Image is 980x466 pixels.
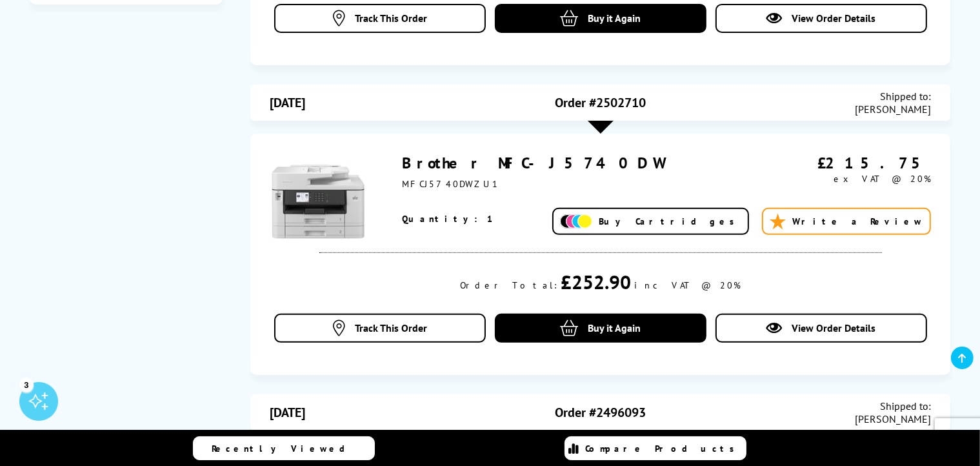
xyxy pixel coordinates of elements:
span: Write a Review [792,216,923,227]
a: Write a Review [762,208,931,235]
span: View Order Details [792,12,876,25]
a: Brother MFC-J5740DW [402,153,664,173]
span: [PERSON_NAME] [855,103,931,116]
span: Buy it Again [588,12,641,25]
a: View Order Details [715,4,927,33]
span: [DATE] [270,94,305,111]
span: Track This Order [355,321,427,334]
a: Recently Viewed [193,436,375,460]
div: 3 [19,378,34,392]
div: £252.90 [561,269,631,294]
span: Shipped to: [855,90,931,103]
a: Buy it Again [495,314,706,343]
a: Track This Order [274,314,486,343]
span: Order #2502710 [555,94,646,111]
span: Order #2496093 [555,404,646,421]
a: View Order Details [715,314,927,343]
div: £215.75 [772,153,931,173]
span: [PERSON_NAME] [855,412,931,425]
span: Track This Order [355,12,427,25]
a: Buy Cartridges [552,208,749,235]
img: Add Cartridges [560,214,592,229]
span: Buy Cartridges [599,216,741,227]
span: Recently Viewed [212,443,359,454]
div: MFCJ5740DWZU1 [402,178,772,190]
span: Compare Products [586,443,742,454]
div: ex VAT @ 20% [772,173,931,185]
img: Brother MFC-J5740DW [270,153,366,250]
span: Shipped to: [855,400,931,412]
a: Buy it Again [495,4,706,33]
span: View Order Details [792,321,876,334]
a: Compare Products [565,436,746,460]
div: inc VAT @ 20% [634,279,741,291]
span: [DATE] [270,404,305,421]
a: Track This Order [274,4,486,33]
div: Order Total: [460,279,557,291]
span: Quantity: 1 [402,213,495,225]
span: Buy it Again [588,321,641,334]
